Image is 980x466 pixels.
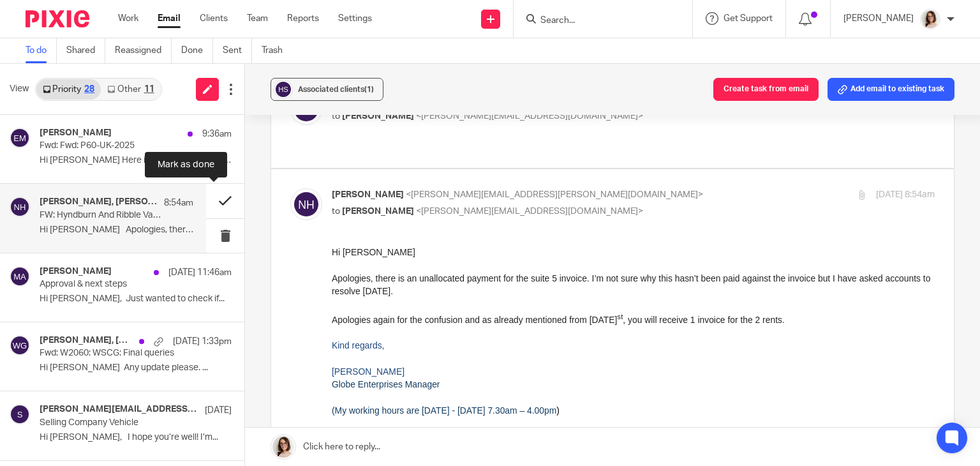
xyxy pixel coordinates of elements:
input: Search [539,15,654,27]
p: [DATE] [205,404,232,417]
a: Done [181,38,213,63]
span: to [332,207,340,216]
p: 9:36am [202,128,232,140]
span: Associated clients [298,86,374,93]
a: Clients [200,12,228,25]
span: <[PERSON_NAME][EMAIL_ADDRESS][DOMAIN_NAME]> [416,112,643,121]
a: [EMAIL_ADDRESS][DOMAIN_NAME] [420,224,570,234]
a: Other11 [101,79,160,100]
a: Work [118,12,138,25]
img: svg%3E [274,80,293,99]
p: Hi [PERSON_NAME] Any update please. ... [40,363,232,373]
p: [DATE] 8:54am [876,188,935,202]
img: svg%3E [290,188,322,220]
h4: [PERSON_NAME], [PERSON_NAME], Admin WSCG [40,335,133,346]
a: [DOMAIN_NAME] [259,199,332,209]
h4: [PERSON_NAME] [40,266,112,277]
p: Hi [PERSON_NAME], I hope you’re well! I’m... [40,432,232,443]
p: [DATE] 1:33pm [173,335,232,348]
p: Approval & next steps [40,279,193,290]
button: Create task from email [713,78,819,101]
a: LinkedIn [145,263,179,273]
span: | [143,263,145,273]
a: Reassigned [115,38,172,63]
a: To do [26,38,57,63]
button: Add email to existing task [828,78,954,101]
a: Shared [66,38,105,63]
span: to [332,112,340,121]
p: Hi [PERSON_NAME] Apologies, there is an... [40,225,193,236]
a: Sent [223,38,252,63]
span: [PERSON_NAME] [342,207,414,216]
span: <[PERSON_NAME][EMAIL_ADDRESS][DOMAIN_NAME]> [416,207,643,216]
span: [PERSON_NAME] [332,190,404,199]
img: svg%3E [10,266,30,287]
h4: [PERSON_NAME] [40,128,112,139]
a: T: 01254 607080 [342,224,408,234]
div: 28 [84,85,94,94]
p: FW: Hyndburn And Ribble Valley Council For Voluntary Service sent you a payment of £664.96 [40,210,163,221]
button: Associated clients(1) [271,78,383,101]
p: [PERSON_NAME] [843,12,914,25]
img: svg%3E [10,128,30,148]
p: 8:54am [164,197,193,209]
div: 11 [144,85,154,94]
img: svg%3E [10,197,30,217]
p: [DATE] 11:46am [168,266,232,279]
a: Priority28 [36,79,101,100]
span: | W: [570,224,586,234]
span: <[PERSON_NAME][EMAIL_ADDRESS][PERSON_NAME][DOMAIN_NAME]> [406,190,703,199]
sup: st [285,67,291,75]
a: Trash [262,38,292,63]
span: ) [225,160,228,170]
span: Get Support [724,14,773,23]
span: | E: [408,224,421,234]
span: (1) [364,86,374,93]
p: Fwd: W2060: WSCG: Final queries [40,348,193,359]
img: svg%3E [10,404,30,425]
span: View [10,82,29,96]
span: , [GEOGRAPHIC_DATA], [GEOGRAPHIC_DATA], BB5 0RE | [101,224,341,234]
a: Twitter [40,263,66,273]
p: Fwd: Fwd: P60-UK-2025 [40,140,193,151]
a: Team [247,12,268,25]
p: Selling Company Vehicle [40,417,193,428]
span: | [66,263,68,273]
h4: [PERSON_NAME][EMAIL_ADDRESS][DOMAIN_NAME] [40,404,198,415]
p: Hi [PERSON_NAME], Just wanted to check if... [40,294,232,304]
img: Pixie [26,10,89,27]
img: Caroline%20-%20HS%20-%20LI.png [920,9,940,29]
a: Reports [287,12,319,25]
p: Hi [PERSON_NAME] Here is [PERSON_NAME]'s p60 :) Emma ... [40,155,232,166]
span: CAUTION: [15,451,57,460]
h4: [PERSON_NAME], [PERSON_NAME], Me [40,197,158,207]
img: svg%3E [10,335,30,356]
a: Settings [338,12,372,25]
span: [PERSON_NAME] [342,112,414,121]
span: | [107,263,110,273]
a: Google+ [109,263,143,273]
a: Email [158,12,181,25]
a: Facebook [68,263,107,273]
